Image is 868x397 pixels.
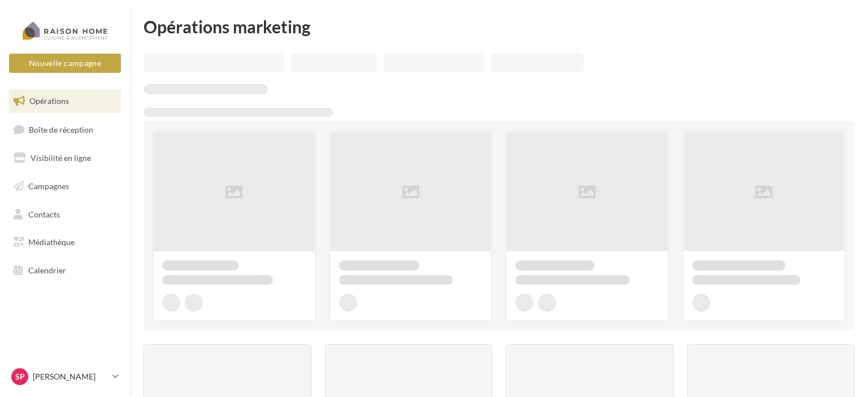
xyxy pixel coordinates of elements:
[7,89,123,113] a: Opérations
[15,371,25,382] span: Sp
[9,54,121,73] button: Nouvelle campagne
[28,181,69,191] span: Campagnes
[29,124,93,134] span: Boîte de réception
[7,174,123,198] a: Campagnes
[31,153,91,163] span: Visibilité en ligne
[28,209,60,219] span: Contacts
[29,96,69,106] span: Opérations
[28,265,66,275] span: Calendrier
[7,146,123,170] a: Visibilité en ligne
[33,371,108,382] p: [PERSON_NAME]
[7,203,123,226] a: Contacts
[7,230,123,254] a: Médiathèque
[28,237,75,247] span: Médiathèque
[7,259,123,282] a: Calendrier
[7,117,123,142] a: Boîte de réception
[144,18,854,35] div: Opérations marketing
[9,366,121,387] a: Sp [PERSON_NAME]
